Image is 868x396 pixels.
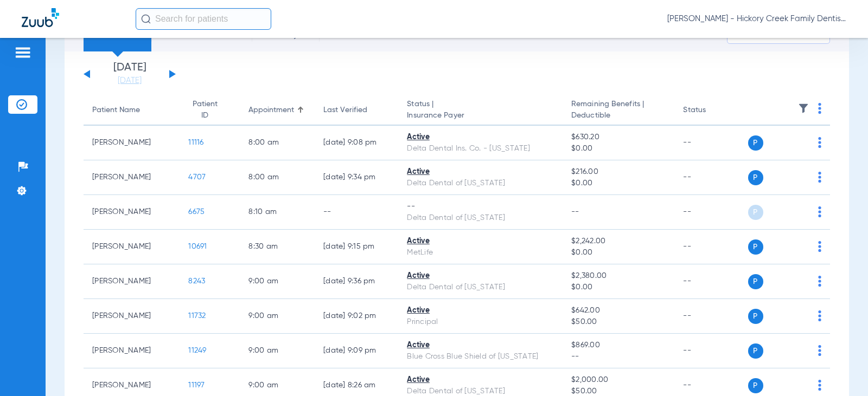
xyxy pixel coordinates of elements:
[571,132,666,143] span: $630.20
[818,103,821,114] img: group-dot-blue.svg
[818,276,821,287] img: group-dot-blue.svg
[407,166,554,178] div: Active
[748,205,763,220] span: P
[240,195,315,230] td: 8:10 AM
[407,178,554,189] div: Delta Dental of [US_STATE]
[407,340,554,351] div: Active
[674,230,748,264] td: --
[798,103,809,114] img: filter.svg
[674,95,748,126] th: Status
[407,351,554,362] div: Blue Cross Blue Shield of [US_STATE]
[188,208,205,216] span: 6675
[571,374,666,386] span: $2,000.00
[240,126,315,160] td: 8:00 AM
[323,105,367,116] div: Last Verified
[188,312,206,320] span: 11732
[407,282,554,293] div: Delta Dental of [US_STATE]
[748,135,763,151] span: P
[84,160,180,195] td: [PERSON_NAME]
[674,195,748,230] td: --
[84,334,180,368] td: [PERSON_NAME]
[97,62,162,86] li: [DATE]
[563,95,674,126] th: Remaining Benefits |
[571,236,666,247] span: $2,242.00
[407,212,554,224] div: Delta Dental of [US_STATE]
[748,274,763,289] span: P
[315,126,398,160] td: [DATE] 9:08 PM
[818,206,821,217] img: group-dot-blue.svg
[188,347,206,354] span: 11249
[571,305,666,316] span: $642.00
[571,208,579,216] span: --
[248,105,294,116] div: Appointment
[92,105,171,116] div: Patient Name
[240,230,315,264] td: 8:30 AM
[188,99,231,121] div: Patient ID
[674,334,748,368] td: --
[315,264,398,299] td: [DATE] 9:36 PM
[818,241,821,252] img: group-dot-blue.svg
[315,334,398,368] td: [DATE] 9:09 PM
[240,160,315,195] td: 8:00 AM
[818,345,821,356] img: group-dot-blue.svg
[84,299,180,334] td: [PERSON_NAME]
[315,230,398,264] td: [DATE] 9:15 PM
[571,166,666,178] span: $216.00
[571,282,666,293] span: $0.00
[407,316,554,328] div: Principal
[188,173,206,181] span: 4707
[667,14,846,24] span: [PERSON_NAME] - Hickory Creek Family Dentistry
[407,305,554,316] div: Active
[571,247,666,258] span: $0.00
[315,160,398,195] td: [DATE] 9:34 PM
[240,264,315,299] td: 9:00 AM
[407,247,554,258] div: MetLife
[407,270,554,282] div: Active
[188,381,205,389] span: 11197
[571,340,666,351] span: $869.00
[188,243,207,250] span: 10691
[188,99,221,121] div: Patient ID
[571,178,666,189] span: $0.00
[84,230,180,264] td: [PERSON_NAME]
[818,172,821,183] img: group-dot-blue.svg
[748,309,763,324] span: P
[571,270,666,282] span: $2,380.00
[818,380,821,391] img: group-dot-blue.svg
[407,201,554,212] div: --
[748,343,763,359] span: P
[571,110,666,121] span: Deductible
[240,299,315,334] td: 9:00 AM
[571,316,666,328] span: $50.00
[748,170,763,185] span: P
[674,160,748,195] td: --
[188,139,203,146] span: 11116
[674,126,748,160] td: --
[818,310,821,321] img: group-dot-blue.svg
[674,299,748,334] td: --
[84,264,180,299] td: [PERSON_NAME]
[407,143,554,154] div: Delta Dental Ins. Co. - [US_STATE]
[398,95,563,126] th: Status |
[818,137,821,148] img: group-dot-blue.svg
[84,195,180,230] td: [PERSON_NAME]
[84,126,180,160] td: [PERSON_NAME]
[748,239,763,255] span: P
[248,105,306,116] div: Appointment
[240,334,315,368] td: 9:00 AM
[571,351,666,362] span: --
[22,8,59,27] img: Zuub Logo
[674,264,748,299] td: --
[315,299,398,334] td: [DATE] 9:02 PM
[407,374,554,386] div: Active
[571,143,666,154] span: $0.00
[748,378,763,393] span: P
[407,110,554,121] span: Insurance Payer
[188,277,205,285] span: 8243
[407,236,554,247] div: Active
[97,75,162,86] a: [DATE]
[323,105,390,116] div: Last Verified
[407,132,554,143] div: Active
[136,8,271,30] input: Search for patients
[14,46,31,59] img: hamburger-icon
